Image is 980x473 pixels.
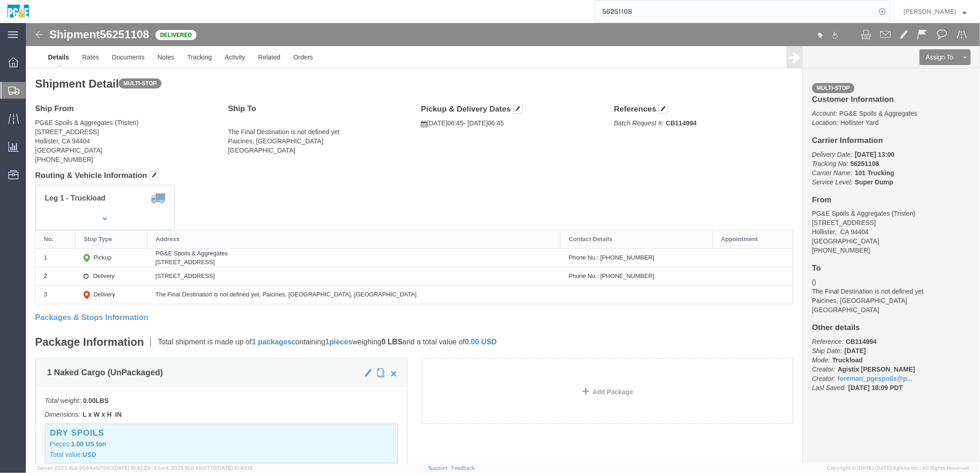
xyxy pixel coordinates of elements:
span: [DATE] 10:40:19 [216,465,252,471]
span: Evelyn Angel [903,6,956,17]
iframe: FS Legacy Container [26,23,980,463]
input: Search for shipment number, reference number [595,0,876,23]
a: Feedback [451,465,475,471]
span: Server: 2025.16.0-9544af67660 [37,465,150,471]
img: logo [6,5,30,18]
span: Client: 2025.16.0-8fc0770 [155,465,252,471]
span: Copyright © [DATE]-[DATE] Agistix Inc., All Rights Reserved [827,464,969,472]
button: [PERSON_NAME] [903,6,967,17]
a: Support [428,465,451,471]
span: [DATE] 10:42:29 [113,465,150,471]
